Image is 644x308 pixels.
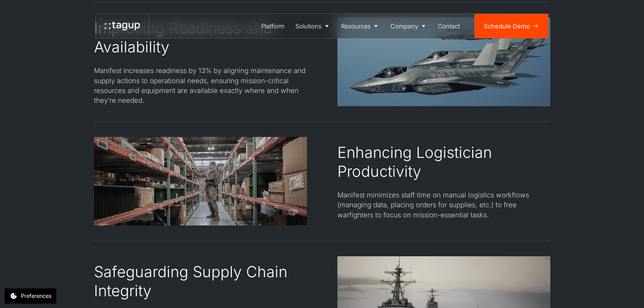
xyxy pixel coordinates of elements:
a: Contact [433,14,466,38]
div: Solutions [295,22,321,31]
div: Enhancing Logistician Productivity [337,143,550,181]
div: Schedule Demo [484,22,530,31]
div: Manifest minimizes staff time on manual logistics workflows (managing data, placing orders for su... [337,190,550,220]
a: Resources [336,14,385,38]
div: Platform [261,22,285,31]
div: Contact [438,22,460,31]
div: Manifest increases readiness by 13% by aligning maintenance and supply actions to operational nee... [94,66,307,105]
div: Resources [341,22,371,31]
div: Safeguarding Supply Chain Integrity [94,262,307,301]
div: Company [390,22,418,31]
a: Solutions [290,14,336,38]
div: Preferences [21,292,51,300]
a: Company [385,14,433,38]
a: Platform [256,14,290,38]
a: Schedule Demo [475,14,548,38]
